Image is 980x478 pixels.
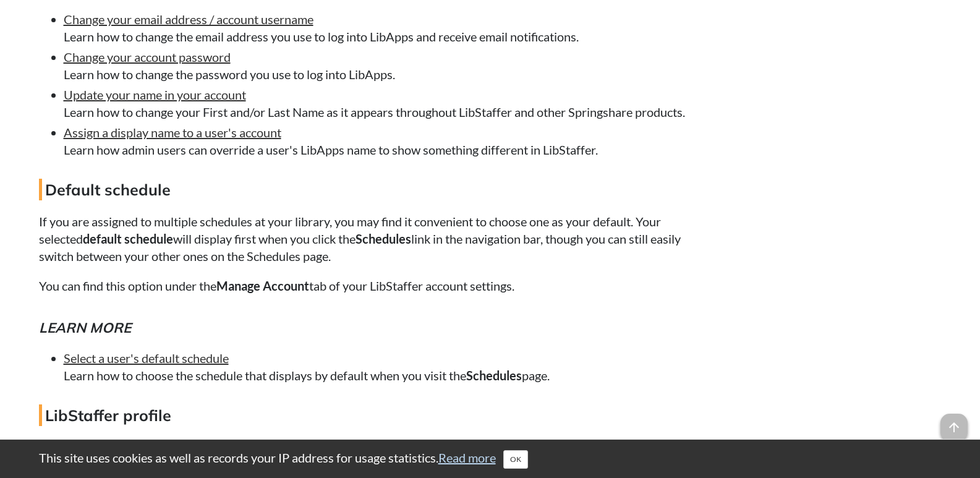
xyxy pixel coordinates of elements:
[27,449,954,469] div: This site uses cookies as well as records your IP address for usage statistics.
[39,318,707,338] h5: Learn more
[64,12,313,27] a: Change your email address / account username
[64,11,707,45] li: Learn how to change the email address you use to log into LibApps and receive email notifications.
[83,231,173,246] strong: default schedule
[940,415,968,430] a: arrow_upward
[64,48,707,83] li: Learn how to change the password you use to log into LibApps.
[216,278,309,293] strong: Manage Account
[39,404,707,426] h4: LibStaffer profile
[503,450,528,469] button: Close
[356,231,411,246] strong: Schedules
[466,368,522,383] strong: Schedules
[64,124,707,158] li: Learn how admin users can override a user's LibApps name to show something different in LibStaffer.
[39,213,707,265] p: If you are assigned to multiple schedules at your library, you may find it convenient to choose o...
[438,450,496,465] a: Read more
[64,49,231,64] a: Change your account password
[39,277,707,294] p: You can find this option under the tab of your LibStaffer account settings.
[39,179,707,200] h4: Default schedule
[64,125,281,140] a: Assign a display name to a user's account
[940,414,968,441] span: arrow_upward
[64,349,707,384] li: Learn how to choose the schedule that displays by default when you visit the page.
[64,351,229,365] a: Select a user's default schedule
[64,86,707,121] li: Learn how to change your First and/or Last Name as it appears throughout LibStaffer and other Spr...
[64,87,246,102] a: Update your name in your account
